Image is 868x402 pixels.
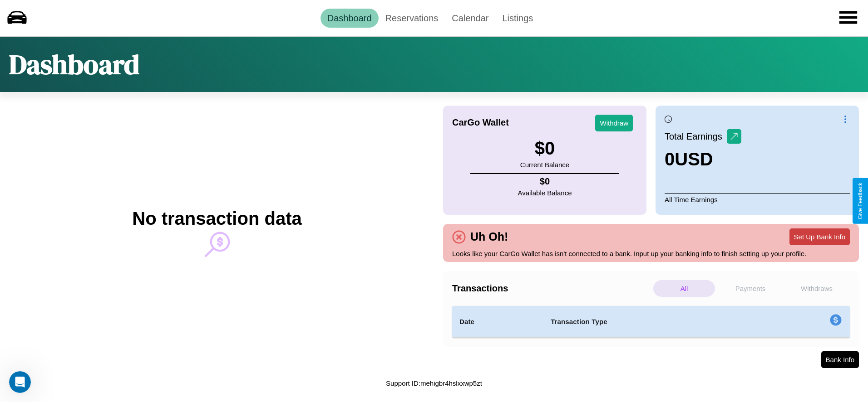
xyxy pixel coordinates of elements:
[665,193,850,206] p: All Time Earnings
[9,46,139,83] h1: Dashboard
[518,187,572,199] p: Available Balance
[789,228,850,245] button: Set Up Bank Info
[518,176,572,187] h4: $ 0
[459,316,536,327] h4: Date
[665,149,741,170] h3: 0 USD
[520,138,569,159] h3: $ 0
[9,371,31,393] iframe: Intercom live chat
[520,159,569,171] p: Current Balance
[452,306,850,338] table: simple table
[595,115,633,131] button: Withdraw
[452,283,651,294] h4: Transactions
[445,9,495,28] a: Calendar
[132,208,301,229] h2: No transaction data
[452,117,509,128] h4: CarGo Wallet
[857,183,863,219] div: Give Feedback
[665,128,727,145] p: Total Earnings
[821,351,859,368] button: Bank Info
[321,9,379,28] a: Dashboard
[720,280,781,297] p: Payments
[466,230,513,243] h4: Uh Oh!
[786,280,848,297] p: Withdraws
[379,9,445,28] a: Reservations
[495,9,540,28] a: Listings
[551,316,756,327] h4: Transaction Type
[653,280,715,297] p: All
[452,247,850,260] p: Looks like your CarGo Wallet has isn't connected to a bank. Input up your banking info to finish ...
[386,377,482,389] p: Support ID: mehigbr4hslxxwp5zt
